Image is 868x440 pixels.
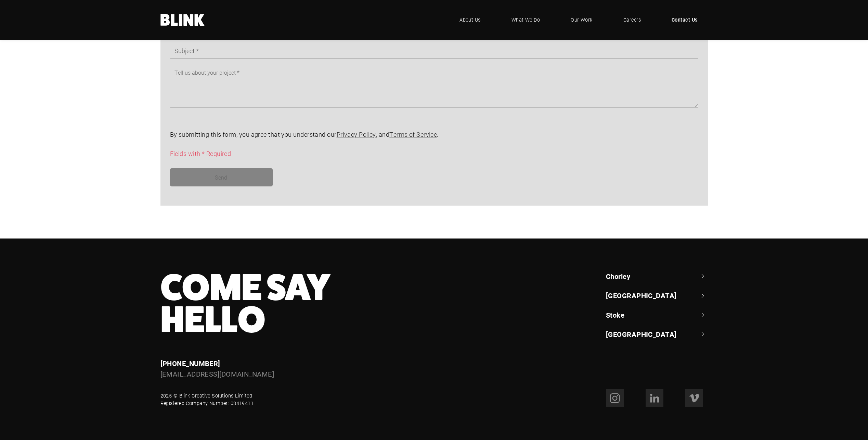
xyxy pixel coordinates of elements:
a: [GEOGRAPHIC_DATA] [606,329,708,339]
h3: Come Say Hello [160,271,485,336]
span: About Us [459,16,481,24]
span: What We Do [511,16,540,24]
a: Our Work [560,10,603,30]
div: 2025 © Blink Creative Solutions Limited Registered Company Number: 03419411 [160,392,254,407]
p: By submitting this form, you agree that you understand our , and . [170,130,698,139]
a: Chorley [606,271,708,281]
input: Subject * [170,43,698,59]
a: What We Do [501,10,550,30]
span: Our Work [571,16,593,24]
a: Contact Us [661,10,708,30]
a: [PHONE_NUMBER] [160,359,220,368]
a: [EMAIL_ADDRESS][DOMAIN_NAME] [160,369,274,378]
a: About Us [449,10,491,30]
span: Fields with * Required [170,149,231,158]
a: Stoke [606,310,708,320]
span: Contact Us [672,16,698,24]
a: Careers [613,10,651,30]
a: Privacy Policy [337,130,376,138]
span: Careers [623,16,641,24]
a: [GEOGRAPHIC_DATA] [606,291,708,300]
a: Terms of Service [389,130,437,138]
a: Home [160,14,205,26]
